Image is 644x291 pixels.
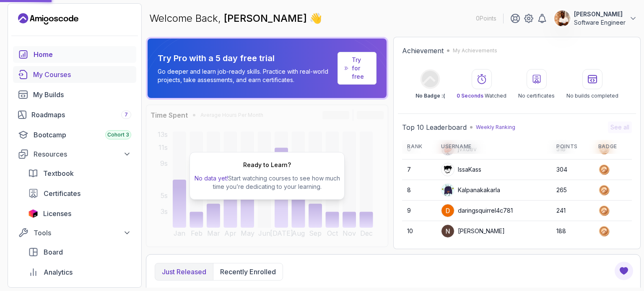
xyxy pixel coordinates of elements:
td: 241 [551,201,593,221]
th: Points [551,140,593,154]
span: 👋 [309,11,322,25]
p: 0 Points [476,14,496,23]
p: Just released [162,267,206,277]
p: Weekly Ranking [476,124,515,131]
th: Username [436,140,551,154]
button: Resources [13,147,136,162]
td: 304 [551,160,593,180]
a: board [23,244,136,260]
span: Analytics [44,267,73,277]
img: default monster avatar [441,184,454,196]
p: Welcome Back, [149,12,322,25]
p: Software Engineer [574,18,626,27]
span: [PERSON_NAME] [224,12,309,24]
div: My Builds [33,90,131,100]
h2: Top 10 Leaderboard [402,122,467,132]
img: user profile image [441,204,454,217]
p: Go deeper and learn job-ready skills. Practice with real-world projects, take assessments, and ea... [158,67,334,84]
h2: Ready to Learn? [243,161,291,169]
img: user profile image [554,10,570,26]
td: 10 [402,221,436,242]
div: Home [34,49,131,59]
div: daringsquirrel4c781 [441,204,513,217]
a: courses [13,66,136,83]
span: Licenses [43,209,71,219]
td: 7 [402,160,436,180]
div: Bootcamp [34,130,131,140]
div: Kalpanakakarla [441,183,500,197]
button: Open Feedback Button [614,261,634,281]
a: Landing page [18,12,78,26]
p: Recently enrolled [220,267,276,277]
a: licenses [23,205,136,222]
a: analytics [23,264,136,281]
button: Tools [13,225,136,240]
img: user profile image [441,225,454,237]
div: Tools [34,228,131,238]
p: My Achievements [453,47,497,54]
p: No builds completed [566,93,618,99]
a: Try for free [352,56,369,81]
button: Just released [155,263,213,280]
button: See all [608,121,632,133]
button: Recently enrolled [213,263,283,280]
p: Start watching courses to see how much time you’re dedicating to your learning. [193,174,341,191]
th: Rank [402,140,436,154]
th: Badge [593,140,632,154]
span: Textbook [43,168,74,178]
a: certificates [23,185,136,202]
a: builds [13,86,136,103]
span: No data yet! [195,175,228,182]
span: 0 Seconds [457,93,483,99]
span: 7 [125,111,128,118]
img: jetbrains icon [28,209,38,218]
a: Try for free [338,52,377,85]
a: home [13,46,136,63]
div: My Courses [33,70,131,80]
a: textbook [23,165,136,182]
span: Certificates [44,188,80,198]
td: 265 [551,180,593,201]
button: user profile image[PERSON_NAME]Software Engineer [554,10,637,27]
p: Watched [457,93,506,99]
div: [PERSON_NAME] [441,224,505,238]
div: IssaKass [441,163,481,176]
p: [PERSON_NAME] [574,10,626,18]
td: 9 [402,201,436,221]
div: Roadmaps [31,110,131,120]
a: bootcamp [13,126,136,143]
td: 188 [551,221,593,242]
span: Board [44,247,63,257]
a: roadmaps [13,106,136,123]
div: Resources [34,149,131,159]
p: No Badge :( [415,93,445,99]
p: Try Pro with a 5 day free trial [158,52,334,64]
h2: Achievement [402,46,444,56]
p: No certificates [518,93,555,99]
span: Cohort 3 [107,131,129,138]
img: user profile image [441,163,454,176]
td: 8 [402,180,436,201]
